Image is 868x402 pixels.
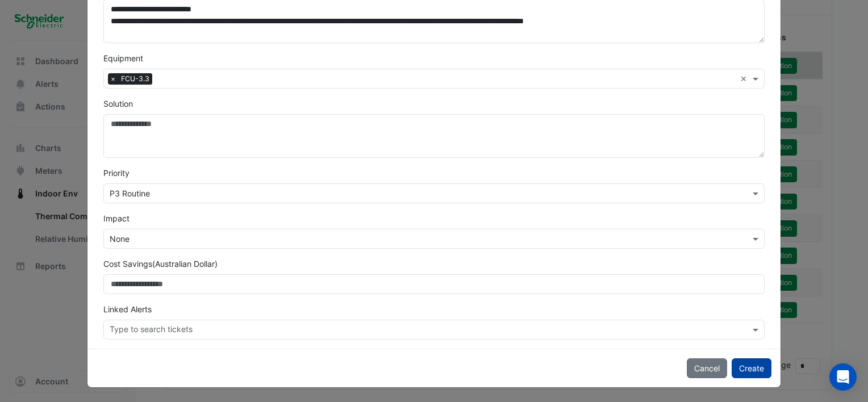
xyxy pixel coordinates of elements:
[740,73,750,85] span: Clear
[103,212,130,224] label: Impact
[732,358,771,378] button: Create
[103,167,130,179] label: Priority
[103,258,218,270] label: Cost Savings (Australian Dollar)
[118,73,152,85] span: FCU-3.3
[108,323,193,338] div: Type to search tickets
[829,363,857,391] div: Open Intercom Messenger
[108,73,118,85] span: ×
[103,98,133,110] label: Solution
[103,303,152,315] label: Linked Alerts
[103,52,143,64] label: Equipment
[687,358,727,378] button: Cancel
